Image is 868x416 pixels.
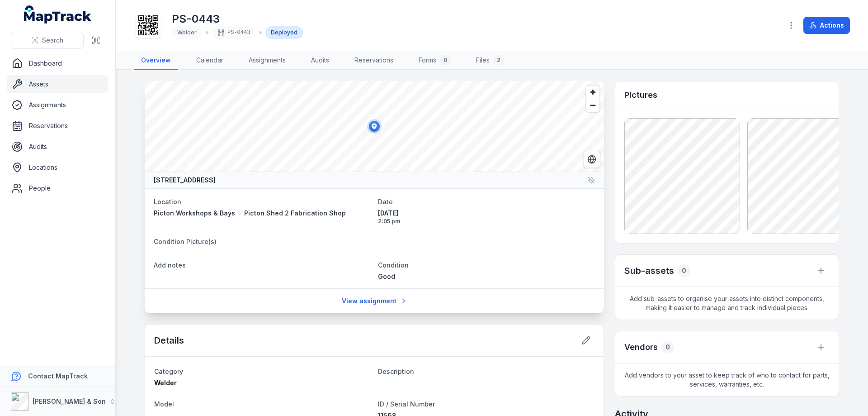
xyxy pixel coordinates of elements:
[378,400,435,408] span: ID / Serial Number
[7,54,108,72] a: Dashboard
[189,51,231,70] a: Calendar
[154,334,184,347] h2: Details
[24,5,92,24] a: MapTrack
[172,12,303,26] h1: PS-0443
[493,55,504,66] div: 2
[378,209,595,225] time: 8/5/2025, 2:05:18 PM
[378,261,409,269] span: Condition
[624,89,657,101] h3: Pictures
[154,238,217,245] span: Condition Picture(s)
[42,36,63,45] span: Search
[347,51,401,70] a: Reservations
[33,397,106,405] strong: [PERSON_NAME] & Son
[265,26,303,39] div: Deployed
[803,17,850,34] button: Actions
[134,51,178,70] a: Overview
[336,292,413,310] a: View assignment
[7,117,108,135] a: Reservations
[11,32,84,49] button: Search
[624,341,658,354] h3: Vendors
[304,51,336,70] a: Audits
[154,261,186,269] span: Add notes
[154,368,183,375] span: Category
[154,209,371,218] a: Picton Workshops & BaysPicton Shed 2 Fabrication Shop
[154,176,216,185] strong: [STREET_ADDRESS]
[469,51,511,70] a: Files2
[586,99,599,112] button: Zoom out
[177,29,197,36] span: Welder
[7,75,108,93] a: Assets
[7,158,108,177] a: Locations
[154,198,181,206] span: Location
[615,363,839,396] span: Add vendors to your asset to keep track of who to contact for parts, services, warranties, etc.
[440,55,451,66] div: 0
[624,264,674,277] h2: Sub-assets
[7,179,108,197] a: People
[378,218,595,225] span: 2:05 pm
[154,400,174,408] span: Model
[378,368,414,375] span: Description
[378,209,595,218] span: [DATE]
[661,341,674,354] div: 0
[244,209,346,218] span: Picton Shed 2 Fabrication Shop
[212,26,255,39] div: PS-0443
[28,372,88,380] strong: Contact MapTrack
[7,96,108,114] a: Assignments
[241,51,293,70] a: Assignments
[145,81,604,172] canvas: Map
[678,264,690,277] div: 0
[154,209,235,218] span: Picton Workshops & Bays
[154,379,177,387] span: Welder
[7,138,108,156] a: Audits
[378,198,393,206] span: Date
[583,151,600,168] button: Switch to Satellite View
[615,287,839,320] span: Add sub-assets to organise your assets into distinct components, making it easier to manage and t...
[586,86,599,99] button: Zoom in
[411,51,458,70] a: Forms0
[378,273,395,280] span: Good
